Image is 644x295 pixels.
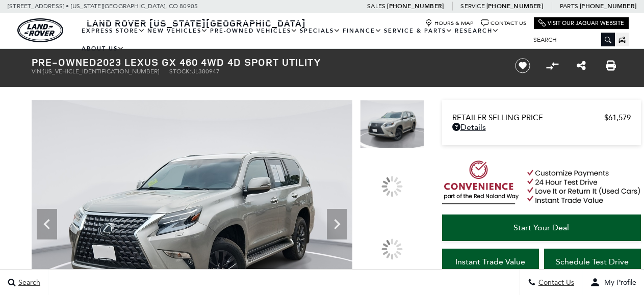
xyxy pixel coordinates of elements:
button: Save vehicle [511,58,534,74]
span: Start Your Deal [513,223,569,232]
a: About Us [81,40,125,58]
a: Retailer Selling Price $61,579 [452,113,631,122]
a: [PHONE_NUMBER] [486,2,543,10]
input: Search [526,34,615,46]
a: Specials [299,22,342,40]
a: Visit Our Jaguar Website [538,19,624,27]
span: Stock: [169,68,191,75]
a: land-rover [17,18,63,42]
h1: 2023 Lexus GX 460 4WD 4D Sport Utility [32,57,498,68]
a: Schedule Test Drive [544,249,641,275]
span: Service [460,3,484,10]
nav: Main Navigation [81,22,526,58]
a: Hours & Map [425,19,474,27]
a: Start Your Deal [442,214,641,241]
span: Search [16,278,40,287]
a: [PHONE_NUMBER] [580,2,636,10]
span: Retailer Selling Price [452,113,604,122]
span: Sales [367,3,385,10]
span: Land Rover [US_STATE][GEOGRAPHIC_DATA] [87,17,306,29]
img: Land Rover [17,18,63,42]
a: Details [452,122,631,132]
span: $61,579 [604,113,631,122]
button: user-profile-menu [582,270,644,295]
span: UL380947 [191,68,220,75]
a: Pre-Owned Vehicles [209,22,299,40]
strong: Pre-Owned [32,55,97,69]
a: [STREET_ADDRESS] • [US_STATE][GEOGRAPHIC_DATA], CO 80905 [8,3,198,10]
a: Print this Pre-Owned 2023 Lexus GX 460 4WD 4D Sport Utility [606,60,616,72]
span: VIN: [32,68,43,75]
span: Parts [560,3,578,10]
button: Compare vehicle [545,58,560,73]
a: Finance [342,22,383,40]
a: [PHONE_NUMBER] [387,2,444,10]
a: Instant Trade Value [442,249,539,275]
span: My Profile [600,278,636,287]
img: Used 2023 Atomic Silver Lexus 460 image 1 [360,100,424,148]
a: EXPRESS STORE [81,22,146,40]
a: Land Rover [US_STATE][GEOGRAPHIC_DATA] [81,17,312,29]
a: Share this Pre-Owned 2023 Lexus GX 460 4WD 4D Sport Utility [577,60,586,72]
span: Contact Us [536,278,574,287]
a: Research [454,22,500,40]
a: Service & Parts [383,22,454,40]
a: New Vehicles [146,22,209,40]
a: Contact Us [481,19,526,27]
span: [US_VEHICLE_IDENTIFICATION_NUMBER] [43,68,159,75]
span: Schedule Test Drive [556,257,629,266]
span: Instant Trade Value [455,257,525,266]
